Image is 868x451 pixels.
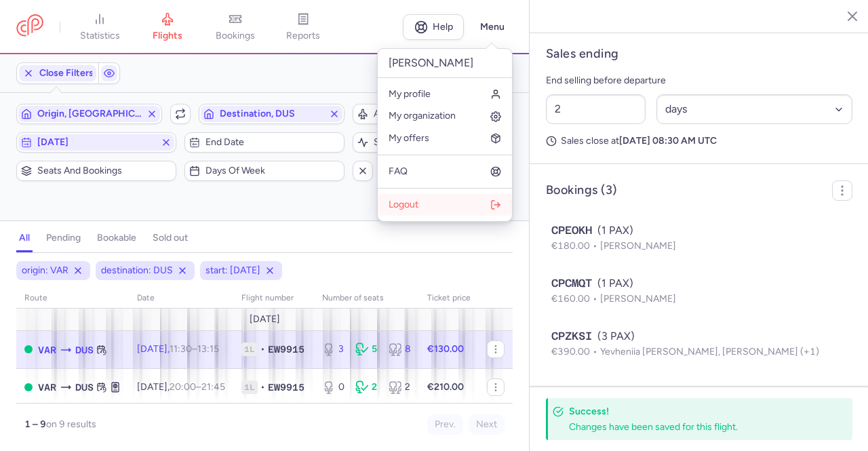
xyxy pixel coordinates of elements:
[378,128,512,149] a: My offers
[600,240,676,252] span: [PERSON_NAME]
[427,343,464,355] strong: €130.00
[389,89,431,100] span: My profile
[268,380,304,394] span: EW9915
[80,30,120,42] span: statistics
[170,381,196,393] time: 20:00
[37,137,155,148] span: [DATE]
[38,342,56,357] span: Varna, Varna, Bulgaria
[37,109,141,119] span: Origin, [GEOGRAPHIC_DATA]
[551,222,847,239] div: (1 PAX)
[24,345,33,353] span: OPEN
[419,288,479,309] th: Ticket price
[546,94,646,124] input: ##
[16,132,176,153] button: [DATE]
[16,14,43,39] a: CitizenPlane red outlined logo
[199,104,344,124] button: Destination, DUS
[205,264,260,277] span: start: [DATE]
[201,12,269,42] a: bookings
[378,194,512,216] button: Logout
[355,380,378,394] div: 2
[546,46,618,62] h4: Sales ending
[75,380,94,395] span: Düsseldorf International Airport, Düsseldorf, Germany
[551,346,600,357] span: €390.00
[569,420,823,433] div: Changes have been saved for this flight.
[197,343,219,355] time: 13:15
[269,12,337,42] a: reports
[551,222,592,239] span: CPEOKH
[184,132,344,153] button: End date
[469,414,505,435] button: Next
[355,342,378,356] div: 5
[22,264,68,277] span: origin: VAR
[551,328,847,359] button: CPZKSI(3 PAX)€390.00Yevheniia [PERSON_NAME], [PERSON_NAME] (+1)
[220,109,323,119] span: Destination, DUS
[378,83,512,105] a: My profile
[378,49,512,78] p: [PERSON_NAME]
[546,182,616,198] h4: Bookings (3)
[260,342,265,356] span: •
[268,342,304,356] span: EW9915
[153,30,182,42] span: flights
[241,380,258,394] span: 1L
[205,137,340,148] span: End date
[551,328,592,345] span: CPZKSI
[551,275,847,292] div: (1 PAX)
[170,343,219,355] span: –
[322,380,344,394] div: 0
[129,288,233,309] th: date
[37,165,172,176] span: Seats and bookings
[600,346,819,357] span: Yevheniia [PERSON_NAME], [PERSON_NAME] (+1)
[153,232,188,244] h4: sold out
[551,275,592,292] span: CPCMQT
[619,135,717,146] strong: [DATE] 08:30 AM UTC
[389,342,411,356] div: 8
[378,161,512,182] a: FAQ
[551,240,600,252] span: €180.00
[389,111,456,121] span: My organization
[378,105,512,127] a: My organization
[97,232,136,244] h4: bookable
[24,418,46,430] strong: 1 – 9
[134,12,201,42] a: flights
[24,383,33,391] span: OPEN
[314,288,419,309] th: number of seats
[66,12,134,42] a: statistics
[260,380,265,394] span: •
[75,342,94,357] span: Düsseldorf International Airport, Düsseldorf, Germany
[16,161,176,181] button: Seats and bookings
[551,275,847,307] button: CPCMQT(1 PAX)€160.00[PERSON_NAME]
[216,30,255,42] span: bookings
[353,132,513,153] button: Status
[184,161,344,181] button: Days of week
[205,165,340,176] span: Days of week
[16,288,129,309] th: route
[389,166,408,177] span: FAQ
[600,293,676,305] span: [PERSON_NAME]
[546,135,852,147] p: Sales close at
[374,109,508,119] span: Airline & Flight No.
[201,381,225,393] time: 21:45
[46,418,96,430] span: on 9 results
[137,381,225,393] span: [DATE],
[322,342,344,356] div: 3
[551,222,847,254] button: CPEOKH(1 PAX)€180.00[PERSON_NAME]
[374,137,508,148] span: Status
[403,14,464,40] a: Help
[546,73,852,89] p: End selling before departure
[233,288,314,309] th: Flight number
[241,342,258,356] span: 1L
[389,380,411,394] div: 2
[551,328,847,345] div: (3 PAX)
[170,343,192,355] time: 11:30
[17,63,98,83] button: Close Filters
[286,30,320,42] span: reports
[433,22,453,32] span: Help
[389,199,418,210] span: Logout
[137,343,219,355] span: [DATE],
[19,232,30,244] h4: all
[569,405,823,418] h4: Success!
[472,14,513,40] button: Menu
[170,381,225,393] span: –
[46,232,81,244] h4: pending
[353,104,513,124] button: Airline & Flight No.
